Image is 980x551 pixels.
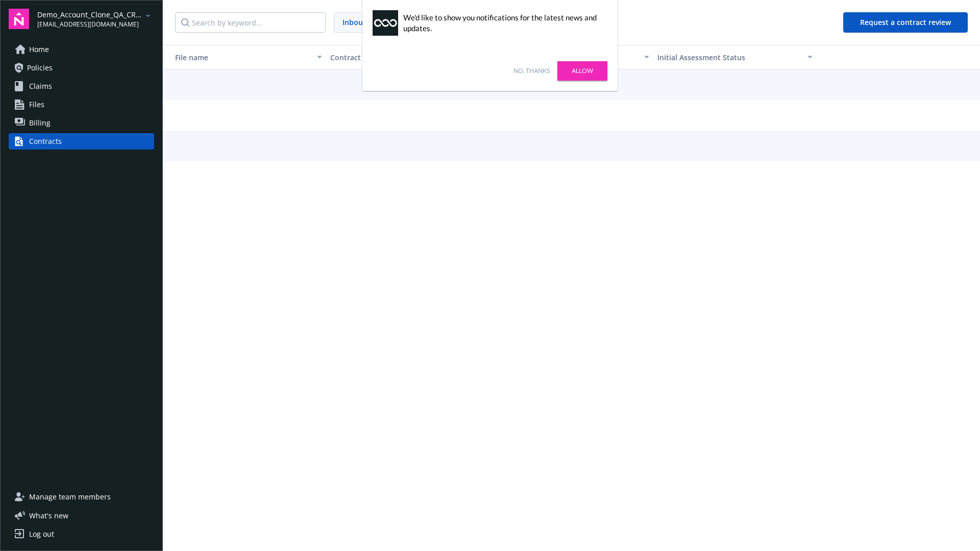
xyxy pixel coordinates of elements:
[29,133,62,149] div: Contracts
[167,52,311,63] div: Toggle SortBy
[9,9,29,29] img: navigator-logo.svg
[657,52,801,63] div: Toggle SortBy
[326,45,489,69] button: Contract title
[557,61,607,81] a: Allow
[9,510,85,521] button: What's new
[9,41,154,58] a: Home
[403,12,602,34] div: We'd like to show you notifications for the latest news and updates.
[9,489,154,505] a: Manage team members
[37,9,142,20] span: Demo_Account_Clone_QA_CR_Tests_Demo
[29,510,68,521] span: What ' s new
[29,489,111,505] span: Manage team members
[9,60,154,76] a: Policies
[37,9,154,29] button: Demo_Account_Clone_QA_CR_Tests_Demo[EMAIL_ADDRESS][DOMAIN_NAME]arrowDropDown
[29,78,52,94] span: Claims
[29,526,54,542] div: Log out
[142,9,154,21] a: arrowDropDown
[657,53,745,62] span: Initial Assessment Status
[9,78,154,94] a: Claims
[843,12,968,33] button: Request a contract review
[175,12,326,33] input: Search by keyword...
[27,60,53,76] span: Policies
[29,96,44,113] span: Files
[513,66,550,76] a: No, thanks
[167,52,311,63] div: File name
[342,17,372,28] span: Inbound
[37,20,142,29] span: [EMAIL_ADDRESS][DOMAIN_NAME]
[334,13,380,32] span: Inbound
[9,96,154,113] a: Files
[9,115,154,131] a: Billing
[330,52,474,63] div: Contract title
[29,41,49,58] span: Home
[9,133,154,149] a: Contracts
[29,115,51,131] span: Billing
